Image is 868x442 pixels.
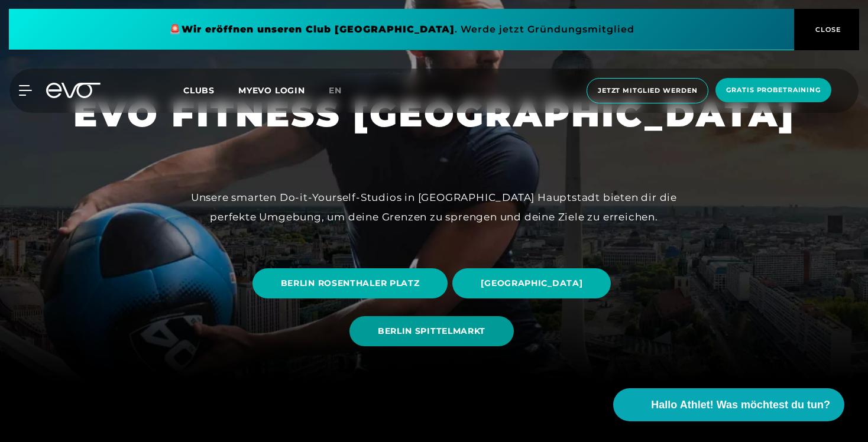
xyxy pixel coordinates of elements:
span: [GEOGRAPHIC_DATA] [481,277,582,290]
div: Unsere smarten Do-it-Yourself-Studios in [GEOGRAPHIC_DATA] Hauptstadt bieten dir die perfekte Umg... [168,188,700,226]
a: BERLIN SPITTELMARKT [349,307,519,355]
a: [GEOGRAPHIC_DATA] [452,259,616,307]
span: en [329,85,342,96]
button: CLOSE [794,9,859,50]
a: Clubs [183,84,238,96]
a: Gratis Probetraining [712,78,835,103]
span: BERLIN SPITTELMARKT [378,325,485,337]
span: CLOSE [812,24,841,35]
span: Clubs [183,85,215,96]
span: BERLIN ROSENTHALER PLATZ [281,277,420,290]
a: en [329,84,356,97]
a: Jetzt Mitglied werden [583,78,712,103]
a: BERLIN ROSENTHALER PLATZ [252,259,453,307]
span: Jetzt Mitglied werden [598,86,697,96]
span: Hallo Athlet! Was möchtest du tun? [651,397,830,413]
button: Hallo Athlet! Was möchtest du tun? [613,388,844,421]
a: MYEVO LOGIN [238,85,305,96]
span: Gratis Probetraining [726,85,821,95]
